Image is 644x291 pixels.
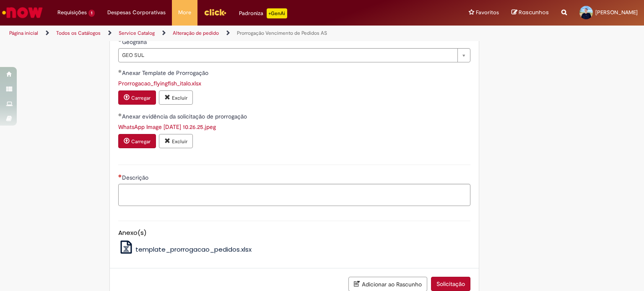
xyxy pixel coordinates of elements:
[118,90,156,105] button: Carregar anexo de Anexar Template de Prorrogação Required
[57,8,87,17] span: Requisições
[135,245,252,254] span: template_prorrogacao_pedidos.xlsx
[118,39,122,42] span: Obrigatório Preenchido
[122,174,150,181] span: Descrição
[118,229,470,237] h5: Anexo(s)
[131,95,151,101] small: Carregar
[476,8,499,17] span: Favoritos
[6,26,423,41] ul: Trilhas de página
[9,30,38,36] a: Página inicial
[173,30,219,36] a: Alteração de pedido
[122,38,148,46] span: Geografia
[1,4,44,21] img: ServiceNow
[595,9,638,16] span: [PERSON_NAME]
[107,8,166,17] span: Despesas Corporativas
[172,95,187,101] small: Excluir
[519,8,549,16] span: Rascunhos
[122,69,210,77] span: Anexar Template de Prorrogação
[118,245,252,254] a: template_prorrogacao_pedidos.xlsx
[122,113,249,120] span: Anexar evidência da solicitação de prorrogação
[119,30,155,36] a: Service Catalog
[118,134,156,148] button: Carregar anexo de Anexar evidência da solicitação de prorrogação Required
[267,8,287,18] p: +GenAi
[118,174,122,178] span: Necessários
[239,8,287,18] div: Padroniza
[512,9,549,17] a: Rascunhos
[88,10,95,17] span: 1
[178,8,191,17] span: More
[159,90,193,105] button: Excluir anexo Prorrogacao_flyingfish_italo.xlsx
[118,123,216,131] a: Download de WhatsApp Image 2025-09-30 at 10.26.25.jpeg
[118,80,201,87] a: Download de Prorrogacao_flyingfish_italo.xlsx
[56,30,101,36] a: Todos os Catálogos
[431,277,470,291] button: Solicitação
[172,138,187,145] small: Excluir
[237,30,327,36] a: Prorrogação Vencimento de Pedidos AS
[159,134,193,148] button: Excluir anexo WhatsApp Image 2025-09-30 at 10.26.25.jpeg
[118,70,122,73] span: Obrigatório Preenchido
[204,6,226,18] img: click_logo_yellow_360x200.png
[118,184,470,206] textarea: Descrição
[131,138,151,145] small: Carregar
[122,49,453,62] span: GEO SUL
[118,113,122,116] span: Obrigatório Preenchido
